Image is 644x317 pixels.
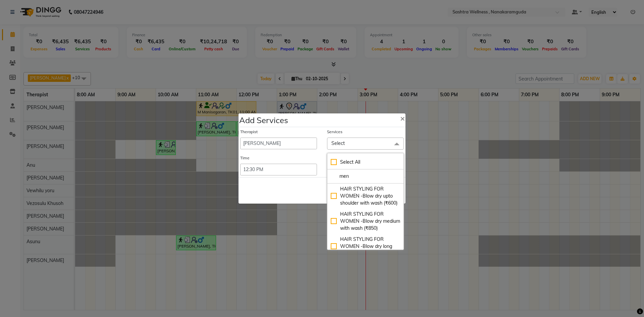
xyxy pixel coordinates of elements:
[331,211,400,232] div: HAIR STYLING FOR WOMEN -Blow dry medium with wash (₹850)
[331,173,400,180] input: multiselect-search
[239,114,288,126] h4: Add Services
[331,159,400,166] div: Select All
[395,109,410,127] button: Close
[400,113,405,123] span: ×
[327,129,342,135] label: Services
[240,155,250,161] label: Time
[331,140,345,146] span: Select
[331,186,400,207] div: HAIR STYLING FOR WOMEN -Blow dry upto shoulder with wash (₹600)
[240,129,258,135] label: Therapist
[331,236,400,257] div: HAIR STYLING FOR WOMEN -Blow dry long with wash (₹1050)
